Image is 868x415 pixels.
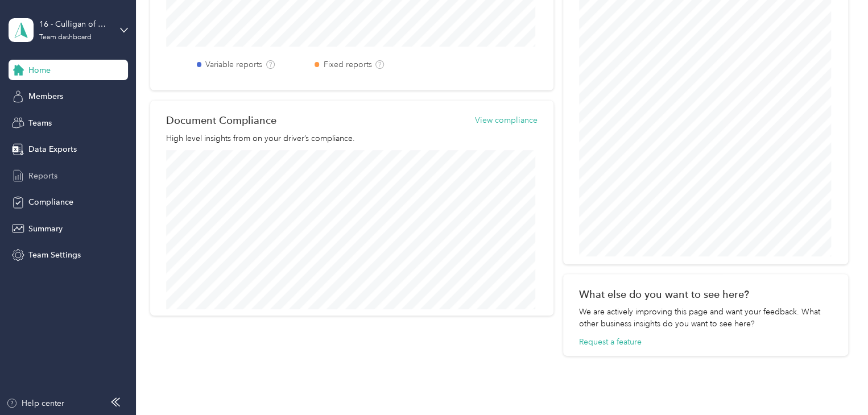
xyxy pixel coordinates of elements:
[205,59,262,70] label: Variable reports
[28,196,73,208] span: Compliance
[28,249,81,261] span: Team Settings
[579,288,832,300] div: What else do you want to see here?
[475,114,538,126] button: View compliance
[28,143,77,155] span: Data Exports
[166,132,538,144] p: High level insights from on your driver’s compliance.
[39,18,110,30] div: 16 - Culligan of Cheyenne
[579,336,642,348] button: Request a feature
[28,117,52,129] span: Teams
[28,170,57,182] span: Reports
[579,306,832,330] div: We are actively improving this page and want your feedback. What other business insights do you w...
[166,114,276,126] h2: Document Compliance
[6,397,64,409] button: Help center
[39,34,92,41] div: Team dashboard
[28,90,63,102] span: Members
[804,351,868,415] iframe: Everlance-gr Chat Button Frame
[28,223,63,235] span: Summary
[323,59,371,70] label: Fixed reports
[28,64,51,76] span: Home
